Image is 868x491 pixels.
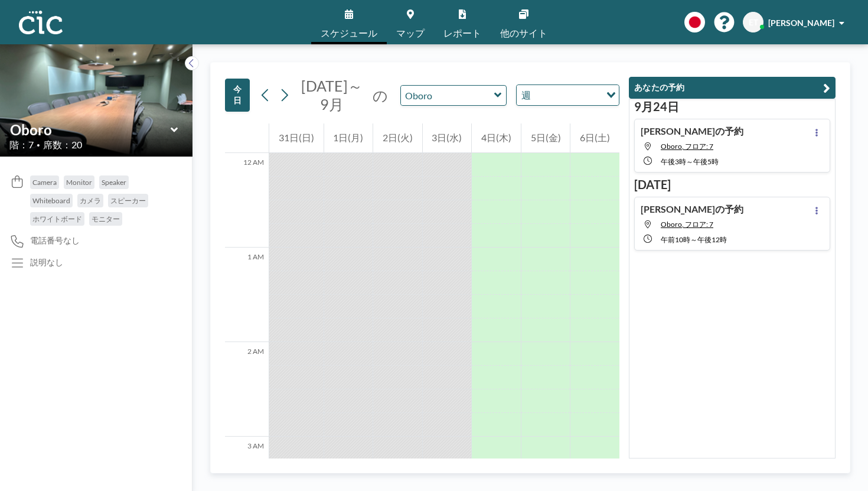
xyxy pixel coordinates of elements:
[697,235,727,244] font: 午後12時
[30,235,80,246] span: 電話番号なし
[10,121,171,138] input: Oboro
[634,177,671,191] font: [DATE]
[634,99,679,113] font: 9月24日
[19,11,63,34] img: 組織ロゴ
[521,89,531,100] font: 週
[66,178,92,187] span: Monitor
[373,123,422,153] div: 2日(火)
[661,142,713,151] span: このリソースは存在しないか有効です。確認してください
[629,77,836,99] button: あなたの予約
[749,17,758,27] font: ET
[225,79,250,112] button: 今日
[110,196,146,205] span: スピーカー
[641,203,743,214] font: [PERSON_NAME]の予約
[500,27,547,38] font: 他のサイト
[521,123,570,153] div: 5日(金)
[321,27,377,38] font: スケジュール
[269,123,324,153] div: 31日(日)
[661,157,686,166] font: 午後3時
[661,220,713,229] span: このリソースは存在しないか有効です。確認してください
[43,139,82,151] span: 席数：20
[225,248,269,342] div: 1 AM
[686,157,693,166] font: ～
[690,235,697,244] font: ～
[225,153,269,248] div: 12 AM
[324,123,373,153] div: 1日(月)
[373,86,388,104] font: の
[102,178,126,187] span: Speaker
[80,196,101,205] span: カメラ
[37,141,40,149] span: •
[396,27,425,38] font: マップ
[423,123,472,153] div: 3日(水)
[401,86,494,105] input: Oboro
[32,178,57,187] span: Camera
[634,82,685,92] font: あなたの予約
[641,125,743,136] font: [PERSON_NAME]の予約
[517,85,619,105] div: オプションを検索
[9,139,34,151] span: 階：7
[32,214,82,223] span: ホワイトボード
[30,257,63,268] div: 説明なし
[768,18,834,28] font: [PERSON_NAME]
[661,235,690,244] font: 午前10時
[534,87,599,103] input: オプションを検索
[92,214,120,223] span: モニター
[472,123,521,153] div: 4日(木)
[570,123,619,153] div: 6日(土)
[443,27,481,38] font: レポート
[301,77,363,113] font: [DATE]～9月
[233,84,242,105] font: 今日
[225,342,269,437] div: 2 AM
[32,196,70,205] span: Whiteboard
[693,157,719,166] font: 午後5時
